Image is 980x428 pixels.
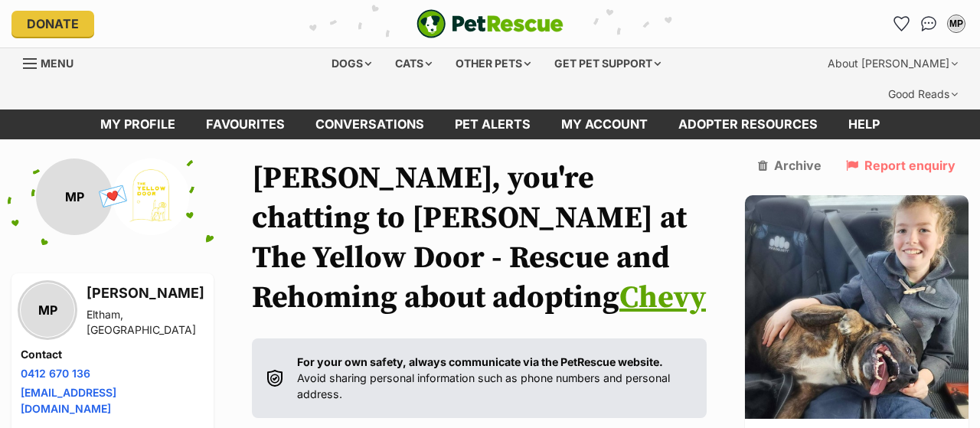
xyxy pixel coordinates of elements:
div: Get pet support [544,48,671,79]
a: Help [833,109,895,139]
h1: [PERSON_NAME], you're chatting to [PERSON_NAME] at The Yellow Door - Rescue and Rehoming about ad... [252,158,707,318]
img: The Yellow Door - Rescue and Rehoming profile pic [113,158,189,235]
div: Cats [384,48,443,79]
a: Archive [758,158,822,172]
h4: Contact [21,347,204,362]
div: Eltham, [GEOGRAPHIC_DATA] [87,307,204,338]
span: 💌 [96,180,130,213]
span: Menu [41,57,73,70]
h3: [PERSON_NAME] [87,283,204,304]
a: [EMAIL_ADDRESS][DOMAIN_NAME] [21,386,116,415]
img: logo-e224e6f780fb5917bec1dbf3a21bbac754714ae5b6737aabdf751b685950b380.svg [416,9,563,38]
a: Donate [11,11,94,37]
a: conversations [300,109,439,139]
a: PetRescue [416,9,563,38]
div: About [PERSON_NAME] [817,48,969,79]
a: Favourites [889,11,913,36]
div: Good Reads [877,79,969,109]
a: Pet alerts [439,109,546,139]
div: Other pets [445,48,541,79]
a: Conversations [916,11,941,36]
a: My account [546,109,663,139]
a: My profile [85,109,191,139]
div: MP [36,158,113,235]
a: Report enquiry [846,158,955,172]
img: Chevy [745,195,969,419]
a: Menu [23,48,84,76]
div: MP [21,283,74,337]
ul: Account quick links [889,11,969,36]
p: Avoid sharing personal information such as phone numbers and personal address. [297,354,691,403]
div: MP [949,16,964,31]
a: Favourites [191,109,300,139]
strong: For your own safety, always communicate via the PetRescue website. [297,355,663,368]
div: Dogs [321,48,382,79]
a: Adopter resources [663,109,833,139]
a: 0412 670 136 [21,367,90,380]
img: chat-41dd97257d64d25036548639549fe6c8038ab92f7586957e7f3b1b290dea8141.svg [921,16,937,31]
button: My account [944,11,969,36]
a: Chevy [619,279,706,317]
